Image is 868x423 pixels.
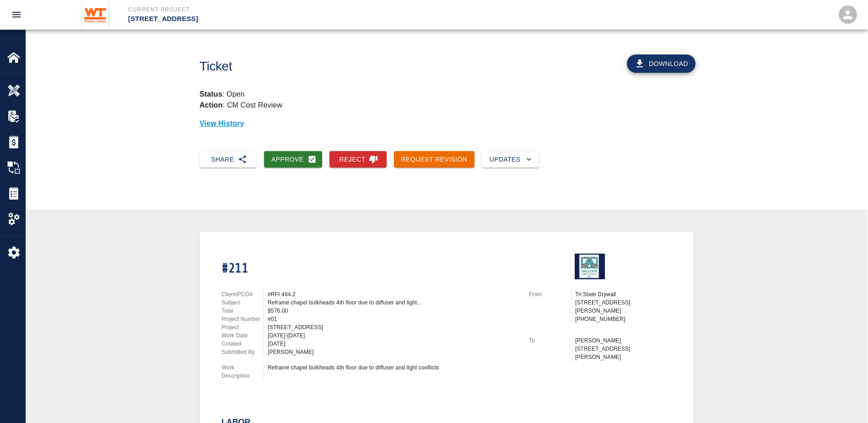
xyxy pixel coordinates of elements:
[575,290,672,298] p: Tri State Drywall
[199,59,485,74] h1: Ticket
[268,298,518,307] div: Reframe chapel bulkheads 4th floor due to diffuser and light...
[268,340,518,348] div: [DATE]
[529,336,571,345] p: To
[199,118,694,129] p: View History
[575,345,672,361] p: [STREET_ADDRESS][PERSON_NAME]
[221,363,264,380] p: Work Description
[268,363,518,372] div: Reframe chapel bulkheads 4th floor due to diffuser and light conflicts
[221,315,264,323] p: Project Number
[268,323,518,331] div: [STREET_ADDRESS]
[264,151,322,168] button: Approve
[5,4,27,26] button: open drawer
[199,101,223,109] strong: Action
[575,254,605,279] img: Tri State Drywall
[627,54,695,73] button: Download
[482,151,539,168] button: Updates
[268,307,518,315] div: $576.00
[128,14,484,24] p: [STREET_ADDRESS]
[221,323,264,331] p: Project
[329,151,387,168] button: Reject
[394,151,475,168] button: Request Revision
[716,324,868,423] iframe: Chat Widget
[575,315,672,323] p: [PHONE_NUMBER]
[268,348,518,356] div: [PERSON_NAME]
[128,5,484,14] p: Current Project
[221,261,518,277] h1: #211
[199,90,222,98] strong: Status
[221,331,264,340] p: Work Date
[81,2,110,27] img: Whiting-Turner
[221,290,264,298] p: Client/PCO#
[199,89,694,100] p: : Open
[221,307,264,315] p: Total
[268,331,518,340] div: [DATE]-[DATE]
[199,101,282,109] p: : CM Cost Review
[268,290,518,298] div: #RFI 464.2
[529,290,571,298] p: From
[575,336,672,345] p: [PERSON_NAME]
[221,348,264,356] p: Submitted By
[221,340,264,348] p: Created
[221,298,264,307] p: Subject
[575,298,672,315] p: [STREET_ADDRESS][PERSON_NAME]
[268,315,518,323] div: #01
[199,151,257,168] button: Share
